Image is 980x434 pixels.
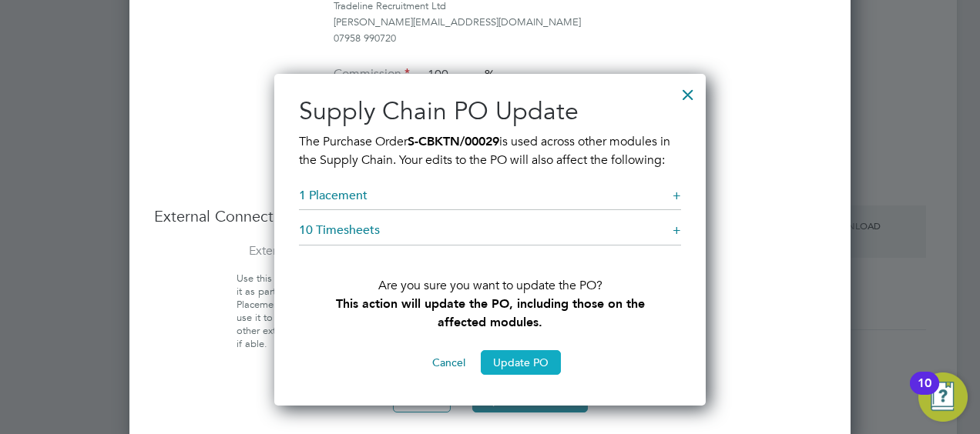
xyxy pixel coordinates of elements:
b: This action will update the PO, including those on the affected modules. [336,296,645,329]
p: Are you sure you want to update the PO? [299,252,681,332]
span: Use this field to export it as part of the Placements Report and use it to connect with other ext... [237,272,341,349]
div: + [673,222,681,239]
button: Open Resource Center, 10 new notifications [918,372,968,422]
label: Commission [333,66,410,82]
div: 07958 990720 [334,31,826,47]
button: Cancel [420,350,478,375]
div: + [673,188,681,204]
h3: External Connections [154,206,826,226]
label: External ID [154,243,308,259]
div: [PERSON_NAME][EMAIL_ADDRESS][DOMAIN_NAME] [334,15,826,31]
p: The Purchase Order is used across other modules in the Supply Chain. Your edits to the PO will al... [299,132,681,169]
h5: 1 Placement [299,188,681,211]
div: 10 [918,383,931,403]
h5: 10 Timesheets [299,222,681,245]
h2: Supply Chain PO Update [299,95,681,128]
span: % [485,67,495,82]
button: Update PO [481,350,561,375]
b: S-CBKTN/00029 [408,134,499,149]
